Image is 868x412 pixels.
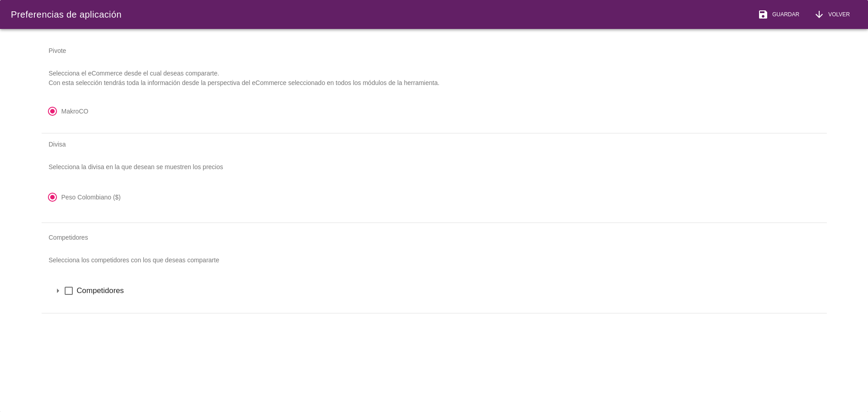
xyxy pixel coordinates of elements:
i: arrow_downward [814,9,825,20]
label: MakroCO [61,107,89,116]
span: Guardar [769,10,799,19]
div: Pivote [42,40,827,62]
label: Competidores [77,285,816,296]
div: Competidores [42,227,827,248]
div: Divisa [42,133,827,155]
i: arrow_drop_down [52,285,63,296]
label: Peso Colombiano ($) [61,193,121,202]
p: Selecciona el eCommerce desde el cual deseas compararte. Con esta selección tendrás toda la infor... [42,62,827,95]
p: Selecciona la divisa en la que desean se muestren los precios [42,155,827,179]
p: Selecciona los competidores con los que deseas compararte [42,248,827,272]
div: Preferencias de aplicación [11,8,122,21]
span: Volver [825,10,850,19]
i: check_box_outline_blank [63,285,74,296]
i: save [758,9,769,20]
